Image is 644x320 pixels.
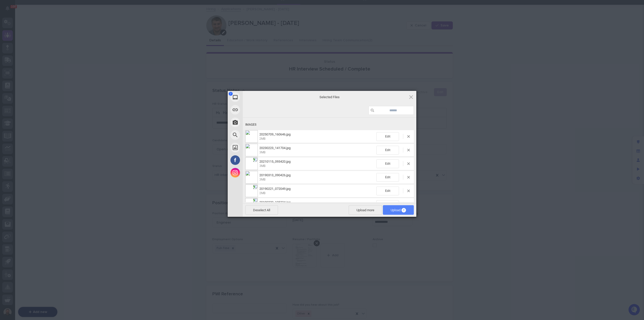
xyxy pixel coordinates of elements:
span: 20190313_090426.jpg [259,173,291,177]
img: d2a6fe34-cf75-44aa-9651-4ae2c6dd8d6d [245,171,258,184]
span: 20190220_105234.jpg [259,200,291,204]
div: Web Search [228,129,288,141]
span: Click here or hit ESC to close picker [408,94,414,100]
img: 75cb9312-cab2-4af1-8a14-f4abaf533ec7 [245,130,258,143]
span: Edit [376,187,399,195]
div: 📖 [5,81,9,85]
span: Upload more [349,205,382,215]
span: Upload [391,208,406,212]
span: Edit [376,200,399,209]
span: 20250709_160646.jpg [259,132,291,136]
div: My Device [228,91,288,103]
a: 📖Help Docs [3,79,29,88]
div: Unsplash [228,141,288,154]
span: Pylon [50,93,61,97]
img: 970c901e-ae0e-46d6-9577-9124ea24b5ce [245,185,258,197]
div: Start new chat [17,56,83,61]
img: 50e6b788-a782-428f-8144-4b3bc510cb5c [245,144,258,156]
img: 7747d95a-6771-4e7a-98d3-856f5a0935d7 [245,198,258,211]
div: Instagram [228,166,288,179]
span: 3MB [259,178,265,181]
div: Take Photo [228,116,288,129]
span: Deselect All [245,205,278,215]
span: 20230223_141704.jpg [259,146,291,150]
span: 20190221_072049.jpg [258,187,376,195]
span: Selected Files [279,95,380,99]
span: 7 [229,92,233,96]
p: Welcome 👋 [5,20,92,28]
img: Stacker [5,5,15,15]
button: Open customer support [1,1,12,12]
span: 20210115_093420.jpg [259,160,291,163]
span: Edit [376,173,399,182]
span: 3MB [259,164,265,168]
span: Edit [376,132,399,141]
p: How can we help? [5,28,92,36]
span: Upload [383,205,414,215]
a: Powered byPylon [35,93,61,97]
span: 20190221_072049.jpg [259,187,291,191]
span: 20210115_093420.jpg [258,160,376,168]
button: Start new chat [86,57,92,63]
span: 3MB [259,151,265,154]
div: Images [245,120,414,129]
span: 20190220_105234.jpg [258,200,376,209]
img: 1abb5414-c704-4c5d-b0d9-eb76e6ccc768 [245,157,258,170]
div: We're offline, we will be back soon! [17,61,70,65]
span: 7 [401,208,406,212]
span: 20190313_090426.jpg [258,173,376,182]
div: Link (URL) [228,103,288,116]
span: 2MB [259,191,265,195]
span: 20250709_160646.jpg [258,132,376,141]
input: Clear [13,40,83,46]
div: Facebook [228,154,288,166]
span: Edit [376,146,399,155]
span: 20230223_141704.jpg [258,146,376,154]
span: 2MB [259,137,265,140]
span: Edit [376,159,399,168]
span: Help Docs [10,81,27,86]
img: 1736555164131-43832dd5-751b-4058-ba23-39d91318e5a0 [5,56,14,65]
